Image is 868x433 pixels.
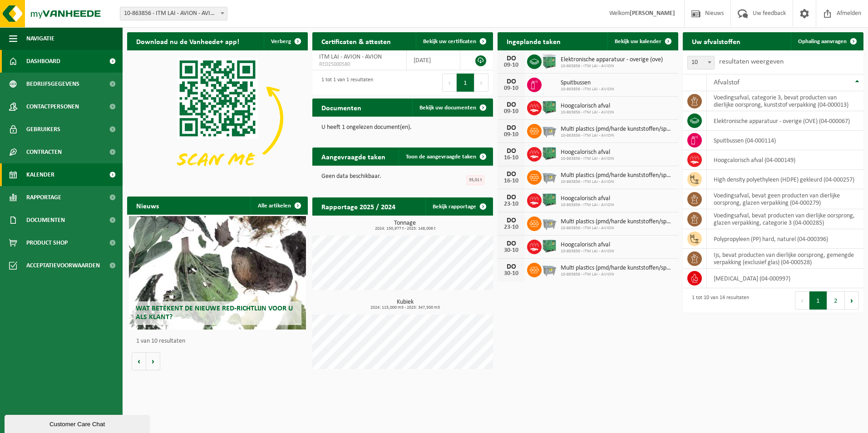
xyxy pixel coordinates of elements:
span: RED25000580 [319,61,399,68]
img: WB-2500-GAL-GY-01 [542,123,557,138]
span: Bekijk uw certificaten [423,39,476,44]
button: Previous [442,74,457,92]
span: Bekijk uw documenten [419,105,476,111]
div: DO [502,148,520,155]
td: voedingsafval, bevat geen producten van dierlijke oorsprong, glazen verpakking (04-000279) [707,189,863,209]
img: PB-HB-1400-HPE-GN-01 [542,238,557,254]
span: 10-863856 - ITM LAI - AVION [561,226,674,231]
button: Next [845,291,859,310]
div: 23-10 [502,224,520,231]
td: [DATE] [407,50,460,70]
h2: Uw afvalstoffen [683,32,750,50]
span: Afvalstof [714,79,740,86]
button: 1 [457,74,474,92]
span: Hoogcalorisch afval [561,241,614,249]
div: DO [502,240,520,247]
img: WB-2500-GAL-GY-01 [542,169,557,184]
span: Verberg [271,39,291,44]
span: 10 [688,56,714,69]
h3: Kubiek [317,299,493,310]
span: Product Shop [26,231,68,254]
span: Navigatie [26,27,54,50]
button: Volgende [146,352,160,370]
span: 10-863856 - ITM LAI - AVION [561,202,614,208]
span: 10-863856 - ITM LAI - AVION [561,87,614,92]
div: DO [502,78,520,85]
div: 30-10 [502,247,520,254]
span: 10-863856 - ITM LAI - AVION - AVION [120,7,227,20]
a: Wat betekent de nieuwe RED-richtlijn voor u als klant? [129,216,306,330]
h2: Nieuws [127,197,168,214]
div: 23-10 [502,201,520,207]
label: resultaten weergeven [719,58,784,65]
span: 10-863856 - ITM LAI - AVION [561,110,614,115]
div: 09-10 [502,85,520,92]
td: high density polyethyleen (HDPE) gekleurd (04-000257) [707,170,863,189]
h2: Rapportage 2025 / 2024 [312,197,404,215]
span: Toon de aangevraagde taken [406,154,476,160]
a: Ophaling aanvragen [791,32,863,50]
img: WB-2500-GAL-GY-01 [542,261,557,277]
span: Acceptatievoorwaarden [26,254,100,277]
img: WB-2500-GAL-GY-01 [542,215,557,231]
a: Bekijk uw documenten [412,98,492,117]
div: DO [502,194,520,201]
div: DO [502,217,520,224]
div: DO [502,55,520,62]
td: voedingsafval, bevat producten van dierlijke oorsprong, glazen verpakking, categorie 3 (04-000285) [707,209,863,229]
span: Ophaling aanvragen [798,39,847,44]
span: 2024: 150,977 t - 2025: 148,006 t [317,226,493,231]
span: 10-863856 - ITM LAI - AVION [561,272,674,277]
span: 10-863856 - ITM LAI - AVION - AVION [120,7,227,20]
span: Elektronische apparatuur - overige (ove) [561,56,663,64]
span: Bedrijfsgegevens [26,73,79,95]
p: U heeft 1 ongelezen document(en). [321,124,484,131]
span: 2024: 115,000 m3 - 2025: 347,500 m3 [317,305,493,310]
td: voedingsafval, categorie 3, bevat producten van dierlijke oorsprong, kunststof verpakking (04-000... [707,91,863,111]
span: Multi plastics (pmd/harde kunststoffen/spanbanden/eps/folie naturel/folie gemeng... [561,218,674,226]
a: Bekijk rapportage [425,197,492,216]
span: Contactpersonen [26,95,79,118]
iframe: chat widget [5,413,152,433]
img: PB-HB-1400-HPE-GN-01 [542,146,557,161]
button: 1 [809,291,827,310]
div: DO [502,263,520,271]
button: Previous [795,291,809,310]
span: Multi plastics (pmd/harde kunststoffen/spanbanden/eps/folie naturel/folie gemeng... [561,172,674,179]
p: Geen data beschikbaar. [321,173,484,180]
button: 2 [827,291,845,310]
img: PB-HB-1400-HPE-GN-11 [542,53,557,69]
img: Download de VHEPlus App [127,50,308,186]
button: Next [474,74,488,92]
span: 10-863856 - ITM LAI - AVION [561,249,614,254]
div: 16-10 [502,155,520,161]
span: Contracten [26,141,62,163]
h2: Aangevraagde taken [312,148,395,165]
span: Hoogcalorisch afval [561,195,614,202]
div: 09-10 [502,132,520,138]
h2: Documenten [312,98,370,116]
span: Multi plastics (pmd/harde kunststoffen/spanbanden/eps/folie naturel/folie gemeng... [561,126,674,133]
a: Bekijk uw certificaten [416,32,492,50]
span: Wat betekent de nieuwe RED-richtlijn voor u als klant? [136,305,293,321]
div: 1 tot 1 van 1 resultaten [317,73,373,93]
button: Vorige [132,352,146,370]
img: PB-HB-1400-HPE-GN-01 [542,192,557,207]
h2: Certificaten & attesten [312,32,400,50]
td: elektronische apparatuur - overige (OVE) (04-000067) [707,111,863,131]
h3: Tonnage [317,220,493,231]
img: PB-HB-1400-HPE-GN-01 [542,99,557,115]
td: spuitbussen (04-000114) [707,131,863,150]
span: Dashboard [26,50,60,73]
span: 10-863856 - ITM LAI - AVION [561,133,674,138]
td: polypropyleen (PP) hard, naturel (04-000396) [707,229,863,249]
div: DO [502,124,520,132]
span: Gebruikers [26,118,60,141]
span: Rapportage [26,186,61,209]
h2: Ingeplande taken [498,32,570,50]
span: Documenten [26,209,65,231]
div: 16-10 [502,178,520,184]
span: Hoogcalorisch afval [561,103,614,110]
span: 10-863856 - ITM LAI - AVION [561,156,614,162]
